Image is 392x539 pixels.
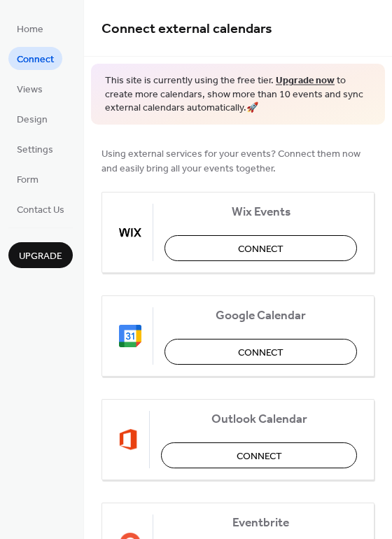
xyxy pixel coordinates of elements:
[238,241,283,256] span: Connect
[164,308,357,323] span: Google Calendar
[119,428,138,451] img: outlook
[17,22,43,37] span: Home
[101,146,374,176] span: Using external services for your events? Connect them now and easily bring all your events together.
[8,197,73,220] a: Contact Us
[8,107,56,130] a: Design
[17,52,54,67] span: Connect
[8,167,47,190] a: Form
[164,339,357,365] button: Connect
[8,47,62,70] a: Connect
[101,15,272,43] span: Connect external calendars
[105,74,371,115] span: This site is currently using the free tier. to create more calendars, show more than 10 events an...
[17,83,43,97] span: Views
[237,449,282,463] span: Connect
[8,17,52,40] a: Home
[17,113,48,127] span: Design
[17,203,64,218] span: Contact Us
[119,325,141,347] img: google
[8,77,51,100] a: Views
[119,221,141,244] img: wix
[164,204,357,219] span: Wix Events
[8,137,62,160] a: Settings
[17,173,38,188] span: Form
[164,235,357,261] button: Connect
[8,242,73,268] button: Upgrade
[238,345,283,360] span: Connect
[164,515,357,530] span: Eventbrite
[19,249,62,264] span: Upgrade
[276,71,335,90] a: Upgrade now
[161,442,357,468] button: Connect
[17,143,53,157] span: Settings
[161,412,357,426] span: Outlook Calendar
